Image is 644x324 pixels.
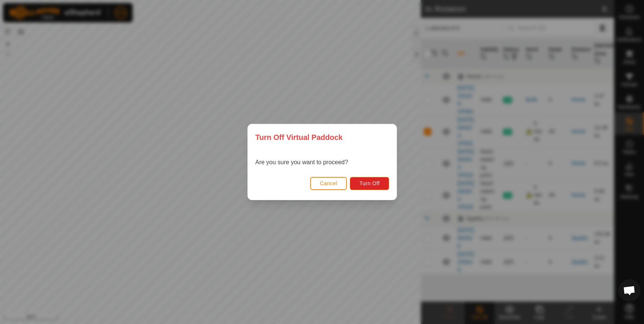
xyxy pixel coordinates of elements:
[618,279,641,302] div: Open chat
[350,177,389,190] button: Turn Off
[255,132,343,143] span: Turn Off Virtual Paddock
[320,180,337,186] span: Cancel
[359,180,380,186] span: Turn Off
[255,158,348,167] p: Are you sure you want to proceed?
[310,177,347,190] button: Cancel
